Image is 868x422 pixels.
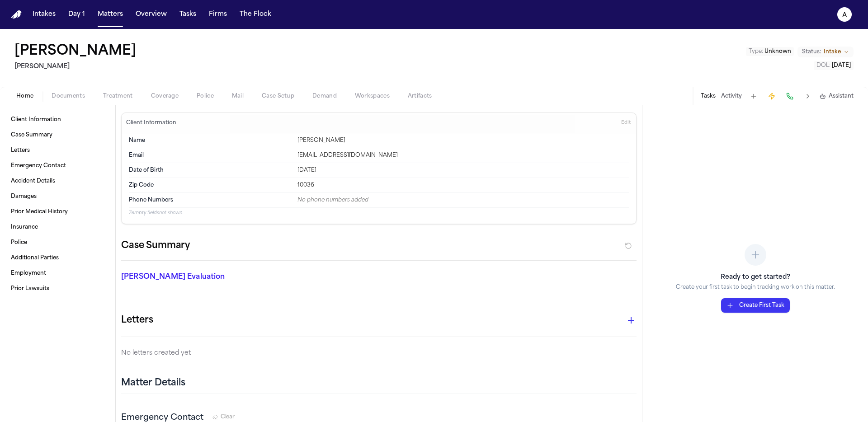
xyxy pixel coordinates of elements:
[129,137,292,144] dt: Name
[621,120,631,126] span: Edit
[205,6,231,23] button: Firms
[297,197,629,204] div: No phone numbers added
[14,43,137,60] h1: [PERSON_NAME]
[129,210,629,216] p: 7 empty fields not shown.
[7,174,108,188] a: Accident Details
[11,10,22,19] a: Home
[103,93,133,100] span: Treatment
[7,189,108,204] a: Damages
[129,197,173,204] span: Phone Numbers
[16,93,33,100] span: Home
[816,63,830,68] span: DOL :
[121,348,637,359] p: No letters created yet
[65,6,89,23] button: Day 1
[121,272,286,282] p: [PERSON_NAME] Evaluation
[765,90,778,103] button: Create Immediate Task
[802,48,821,56] span: Status:
[14,43,137,60] button: Edit matter name
[7,159,108,173] a: Emergency Contact
[52,93,85,100] span: Documents
[783,90,796,103] button: Make a Call
[121,239,190,253] h2: Case Summary
[94,6,127,23] button: Matters
[721,298,790,313] button: Create First Task
[749,49,763,54] span: Type :
[7,220,108,234] a: Insurance
[7,205,108,219] a: Prior Medical History
[7,113,108,127] a: Client Information
[820,93,854,100] button: Assistant
[7,128,108,142] a: Case Summary
[408,93,432,100] span: Artifacts
[121,377,185,389] h2: Matter Details
[829,93,854,100] span: Assistant
[297,182,629,189] div: 10036
[29,6,59,23] button: Intakes
[176,6,200,23] button: Tasks
[297,152,629,159] div: [EMAIL_ADDRESS][DOMAIN_NAME]
[676,273,835,282] h3: Ready to get started?
[232,93,244,100] span: Mail
[132,6,170,23] button: Overview
[7,235,108,250] a: Police
[197,93,214,100] span: Police
[701,93,716,100] button: Tasks
[824,48,841,56] span: Intake
[297,137,629,144] div: [PERSON_NAME]
[7,266,108,281] a: Employment
[7,251,108,265] a: Additional Parties
[14,61,140,72] h2: [PERSON_NAME]
[297,167,629,174] div: [DATE]
[151,93,179,100] span: Coverage
[221,413,235,421] span: Clear
[129,167,292,174] dt: Date of Birth
[212,413,235,421] button: Clear Emergency Contact
[7,143,108,158] a: Letters
[746,47,794,56] button: Edit Type: Unknown
[124,119,178,127] h3: Client Information
[797,47,854,57] button: Change status from Intake
[832,63,851,68] span: [DATE]
[129,152,292,159] dt: Email
[11,10,22,19] img: Finch Logo
[355,93,390,100] span: Workspaces
[814,61,854,70] button: Edit DOL: 1999-09-10
[7,281,108,296] a: Prior Lawsuits
[312,93,337,100] span: Demand
[121,313,153,328] h1: Letters
[236,6,275,23] button: The Flock
[262,93,294,100] span: Case Setup
[764,49,791,54] span: Unknown
[676,284,835,291] p: Create your first task to begin tracking work on this matter.
[721,93,742,100] button: Activity
[747,90,760,103] button: Add Task
[129,182,292,189] dt: Zip Code
[618,116,633,130] button: Edit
